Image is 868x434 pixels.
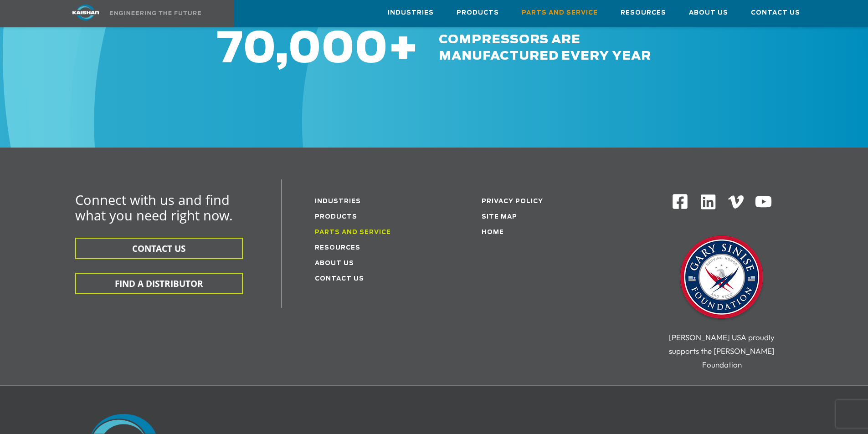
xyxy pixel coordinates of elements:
span: Contact Us [751,8,800,18]
a: Privacy Policy [482,199,543,204]
img: Gary Sinise Foundation [676,233,767,324]
a: Site Map [482,214,517,220]
button: FIND A DISTRIBUTOR [75,273,243,294]
img: Youtube [755,193,772,211]
a: Products [315,214,357,220]
img: Facebook [672,193,688,210]
span: Industries [388,8,434,18]
button: CONTACT US [75,238,243,259]
span: Connect with us and find what you need right now. [75,191,233,224]
a: About Us [315,260,354,266]
a: Resources [315,245,360,251]
a: Home [482,230,504,235]
a: Contact Us [315,276,364,282]
a: Parts and service [315,230,391,235]
a: Industries [388,0,434,25]
span: Resources [621,8,666,18]
img: kaishan logo [51,5,120,20]
a: About Us [689,0,728,25]
span: 70,000 [217,29,388,71]
a: Resources [621,0,666,25]
span: About Us [689,8,728,18]
img: Linkedin [699,193,717,211]
a: Industries [315,199,361,204]
span: compressors are manufactured every year [439,34,651,62]
span: [PERSON_NAME] USA proudly supports the [PERSON_NAME] Foundation [669,332,775,369]
img: Engineering the future [110,11,201,15]
img: Vimeo [728,195,744,209]
a: Contact Us [751,0,800,25]
span: Parts and Service [522,8,598,18]
a: Parts and Service [522,0,598,25]
a: Products [457,0,499,25]
span: Products [457,8,499,18]
span: + [388,29,419,71]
